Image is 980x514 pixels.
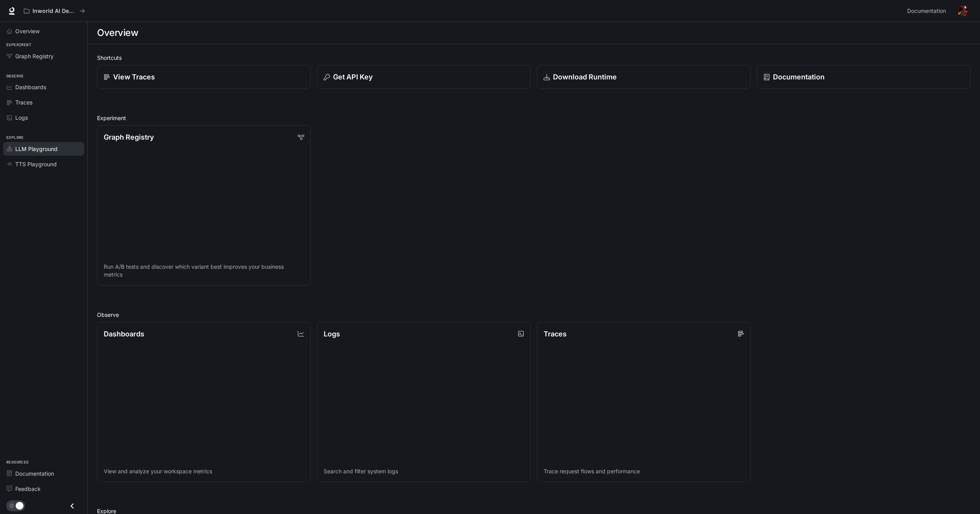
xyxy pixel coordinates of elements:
[104,467,304,475] p: View and analyze your workspace metrics
[97,65,311,89] a: View Traces
[104,132,154,142] p: Graph Registry
[324,467,524,475] p: Search and filter system logs
[97,125,311,286] a: Graph RegistryRun A/B tests and discover which variant best improves your business metrics
[104,263,304,279] p: Run A/B tests and discover which variant best improves your business metrics
[15,160,57,168] span: TTS Playground
[15,145,58,153] span: LLM Playground
[32,8,76,14] p: Inworld AI Demos
[15,469,54,478] span: Documentation
[904,3,952,19] a: Documentation
[15,52,54,60] span: Graph Registry
[553,72,617,82] p: Download Runtime
[3,49,84,63] a: Graph Registry
[757,65,971,89] a: Documentation
[3,80,84,94] a: Dashboards
[907,6,946,16] span: Documentation
[97,25,138,41] h1: Overview
[3,157,84,171] a: TTS Playground
[317,65,531,89] button: Get API Key
[104,329,144,339] p: Dashboards
[3,95,84,109] a: Traces
[537,65,751,89] a: Download Runtime
[955,3,971,19] button: User avatar
[537,322,751,482] a: TracesTrace request flows and performance
[773,72,825,82] p: Documentation
[324,329,340,339] p: Logs
[3,482,84,496] a: Feedback
[97,322,311,482] a: DashboardsView and analyze your workspace metrics
[16,501,23,510] span: Dark mode toggle
[317,322,531,482] a: LogsSearch and filter system logs
[15,98,32,106] span: Traces
[97,114,971,122] h2: Experiment
[3,24,84,38] a: Overview
[957,5,968,16] img: User avatar
[15,113,28,122] span: Logs
[63,498,81,514] button: Close drawer
[544,467,744,475] p: Trace request flows and performance
[15,27,40,35] span: Overview
[20,3,88,19] button: All workspaces
[3,142,84,156] a: LLM Playground
[544,329,567,339] p: Traces
[113,72,155,82] p: View Traces
[3,111,84,124] a: Logs
[97,54,971,62] h2: Shortcuts
[15,83,46,91] span: Dashboards
[15,485,41,493] span: Feedback
[3,467,84,480] a: Documentation
[97,311,971,319] h2: Observe
[333,72,373,82] p: Get API Key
